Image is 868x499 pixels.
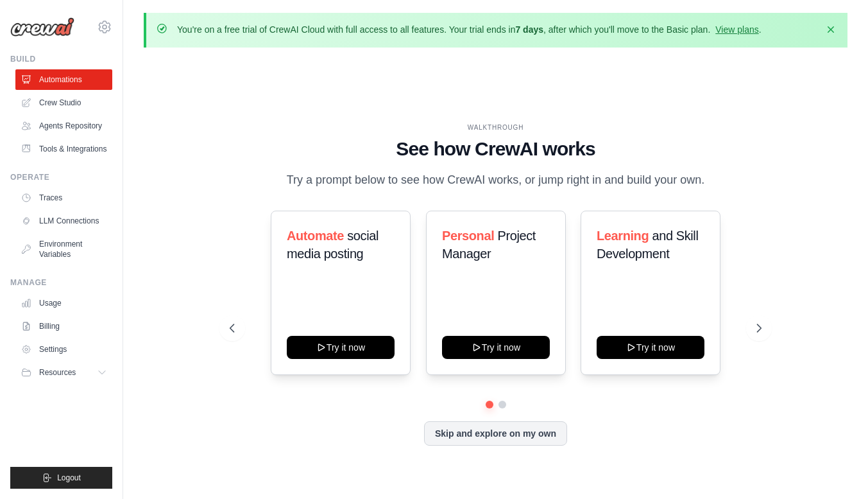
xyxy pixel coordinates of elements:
[230,137,762,161] h1: See how CrewAI works
[10,172,112,182] div: Operate
[280,171,711,189] p: Try a prompt below to see how CrewAI works, or jump right in and build your own.
[424,421,567,446] button: Skip and explore on my own
[15,316,112,337] a: Billing
[515,24,543,35] strong: 7 days
[442,229,494,243] span: Personal
[287,229,344,243] span: Automate
[39,367,76,378] span: Resources
[10,467,112,489] button: Logout
[287,229,379,261] span: social media posting
[15,139,112,159] a: Tools & Integrations
[10,277,112,288] div: Manage
[442,229,536,261] span: Project Manager
[597,229,649,243] span: Learning
[15,362,112,383] button: Resources
[15,234,112,265] a: Environment Variables
[715,24,758,35] a: View plans
[287,336,395,359] button: Try it now
[10,17,74,37] img: Logo
[230,123,762,132] div: WALKTHROUGH
[10,54,112,64] div: Build
[57,473,81,483] span: Logout
[15,293,112,313] a: Usage
[597,229,698,261] span: and Skill Development
[15,211,112,231] a: LLM Connections
[15,92,112,113] a: Crew Studio
[177,23,762,36] p: You're on a free trial of CrewAI Cloud with full access to all features. Your trial ends in , aft...
[597,336,704,359] button: Try it now
[442,336,550,359] button: Try it now
[15,339,112,360] a: Settings
[15,116,112,136] a: Agents Repository
[15,188,112,208] a: Traces
[15,69,112,90] a: Automations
